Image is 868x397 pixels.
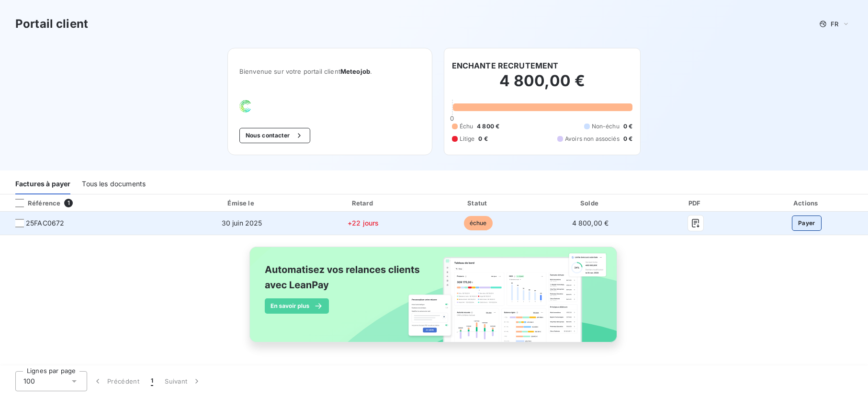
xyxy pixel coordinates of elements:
[8,199,60,207] div: Référence
[239,100,301,113] img: Company logo
[239,128,310,143] button: Nous contacter
[423,198,533,208] div: Statut
[572,219,609,227] span: 4 800,00 €
[159,371,207,391] button: Suivant
[151,376,153,386] span: 1
[64,199,73,207] span: 1
[23,376,35,386] span: 100
[450,114,454,122] span: 0
[26,218,64,228] span: 25FAC0672
[478,135,487,143] span: 0 €
[831,20,838,28] span: FR
[222,219,262,227] span: 30 juin 2025
[460,122,473,131] span: Échu
[537,198,643,208] div: Solde
[464,216,493,230] span: échue
[452,60,559,71] h6: ENCHANTE RECRUTEMENT
[792,216,822,231] button: Payer
[477,122,499,131] span: 4 800 €
[241,241,628,359] img: banner
[15,15,88,33] h3: Portail client
[648,198,744,208] div: PDF
[348,219,379,227] span: +22 jours
[452,71,633,100] h2: 4 800,00 €
[239,68,420,75] span: Bienvenue sur votre portail client .
[340,68,370,75] span: Meteojob
[460,135,475,143] span: Litige
[87,371,145,391] button: Précédent
[565,135,620,143] span: Avoirs non associés
[15,174,70,194] div: Factures à payer
[180,198,303,208] div: Émise le
[307,198,419,208] div: Retard
[145,371,159,391] button: 1
[592,122,620,131] span: Non-échu
[623,135,632,143] span: 0 €
[747,198,866,208] div: Actions
[82,174,146,194] div: Tous les documents
[623,122,632,131] span: 0 €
